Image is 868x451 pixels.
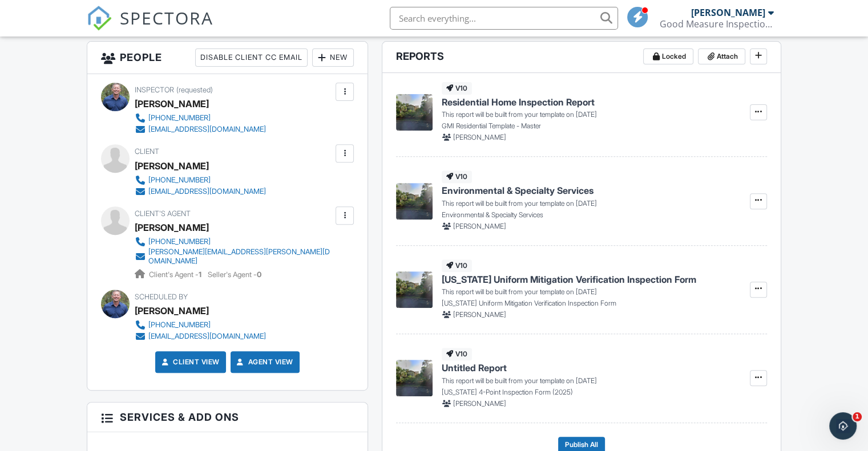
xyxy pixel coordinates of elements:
[135,209,191,218] span: Client's Agent
[195,48,308,67] div: Disable Client CC Email
[853,412,862,421] span: 1
[87,403,368,432] h3: Services & Add ons
[660,18,774,30] div: Good Measure Inspections, LLC
[135,112,266,124] a: [PHONE_NUMBER]
[691,7,765,18] div: [PERSON_NAME]
[390,7,618,30] input: Search everything...
[135,174,266,186] a: [PHONE_NUMBER]
[87,42,368,74] h3: People
[135,302,209,319] div: [PERSON_NAME]
[148,237,211,246] div: [PHONE_NUMBER]
[312,48,354,67] div: New
[148,247,333,266] div: [PERSON_NAME][EMAIL_ADDRESS][PERSON_NAME][DOMAIN_NAME]
[135,292,188,301] span: Scheduled By
[148,113,211,123] div: [PHONE_NUMBER]
[135,247,333,266] a: [PERSON_NAME][EMAIL_ADDRESS][PERSON_NAME][DOMAIN_NAME]
[135,319,266,331] a: [PHONE_NUMBER]
[135,95,209,112] div: [PERSON_NAME]
[87,6,112,31] img: The Best Home Inspection Software - Spectora
[135,86,174,94] span: Inspector
[176,86,213,94] span: (requested)
[148,125,266,134] div: [EMAIL_ADDRESS][DOMAIN_NAME]
[159,356,220,368] a: Client View
[149,270,203,279] span: Client's Agent -
[148,187,266,196] div: [EMAIL_ADDRESS][DOMAIN_NAME]
[135,219,209,236] a: [PERSON_NAME]
[208,270,261,279] span: Seller's Agent -
[135,331,266,342] a: [EMAIL_ADDRESS][DOMAIN_NAME]
[135,236,333,247] a: [PHONE_NUMBER]
[235,356,293,368] a: Agent View
[87,15,213,39] a: SPECTORA
[135,147,159,156] span: Client
[829,412,857,440] iframe: Intercom live chat
[120,6,213,30] span: SPECTORA
[135,186,266,197] a: [EMAIL_ADDRESS][DOMAIN_NAME]
[257,270,261,279] strong: 0
[135,157,209,174] div: [PERSON_NAME]
[148,176,211,185] div: [PHONE_NUMBER]
[135,124,266,135] a: [EMAIL_ADDRESS][DOMAIN_NAME]
[148,332,266,341] div: [EMAIL_ADDRESS][DOMAIN_NAME]
[148,320,211,330] div: [PHONE_NUMBER]
[199,270,201,279] strong: 1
